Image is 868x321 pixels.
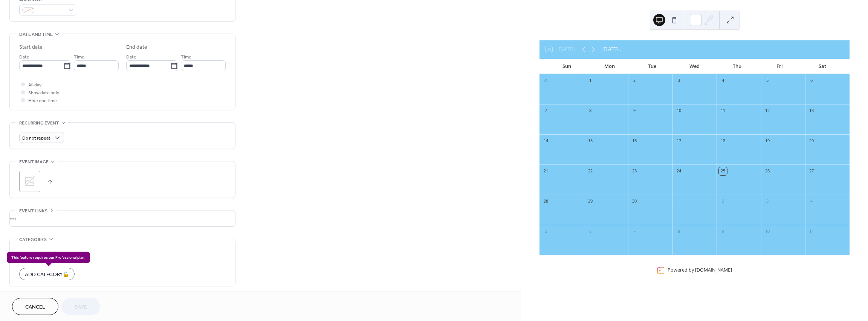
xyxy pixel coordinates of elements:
div: 1 [586,77,594,85]
div: 6 [586,227,594,236]
div: 10 [763,227,772,236]
div: Tue [631,59,673,74]
div: 8 [586,107,594,115]
div: 25 [719,167,727,175]
div: 18 [719,137,727,145]
div: 8 [675,227,683,236]
div: 22 [586,167,594,175]
div: 12 [763,107,772,115]
span: No categories added yet. [19,249,70,257]
div: 30 [630,197,639,206]
div: 28 [542,197,550,206]
span: Cancel [25,303,45,311]
div: Start date [19,43,43,51]
span: Date and time [19,31,53,38]
div: 6 [807,77,816,85]
button: Cancel [12,298,58,315]
div: 11 [807,227,816,236]
div: 7 [542,107,550,115]
div: Mon [588,59,631,74]
span: All day [28,81,41,89]
div: 20 [807,137,816,145]
div: [DATE] [601,45,621,54]
div: 27 [807,167,816,175]
div: 4 [807,197,816,206]
div: ••• [10,210,235,226]
div: 15 [586,137,594,145]
div: 5 [763,77,772,85]
div: Wed [673,59,716,74]
div: Thu [716,59,758,74]
span: Categories [19,236,47,244]
div: Powered by [668,267,732,273]
div: 31 [542,77,550,85]
div: 7 [630,227,639,236]
span: Event links [19,207,47,215]
div: 9 [630,107,639,115]
div: 3 [675,77,683,85]
span: Recurring event [19,119,59,127]
div: 9 [719,227,727,236]
div: 11 [719,107,727,115]
div: End date [126,43,147,51]
div: 21 [542,167,550,175]
div: 13 [807,107,816,115]
span: Hide end time [28,97,57,105]
div: Sun [546,59,588,74]
span: Do not repeat [22,134,50,143]
span: This feature requires our Professional plan. [7,252,90,263]
div: 5 [542,227,550,236]
div: Fri [758,59,801,74]
div: 16 [630,137,639,145]
div: 2 [630,77,639,85]
span: Date [19,53,29,61]
span: Time [74,53,84,61]
div: 2 [719,197,727,206]
div: 26 [763,167,772,175]
div: Sat [801,59,844,74]
div: 4 [719,77,727,85]
div: 29 [586,197,594,206]
div: 14 [542,137,550,145]
div: 3 [763,197,772,206]
span: Event image [19,158,49,166]
a: [DOMAIN_NAME] [695,267,732,273]
div: 17 [675,137,683,145]
div: 10 [675,107,683,115]
div: ; [19,171,40,192]
span: Time [181,53,191,61]
div: 19 [763,137,772,145]
div: 24 [675,167,683,175]
div: 23 [630,167,639,175]
span: Date [126,53,136,61]
div: 1 [675,197,683,206]
span: Show date only [28,89,59,97]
